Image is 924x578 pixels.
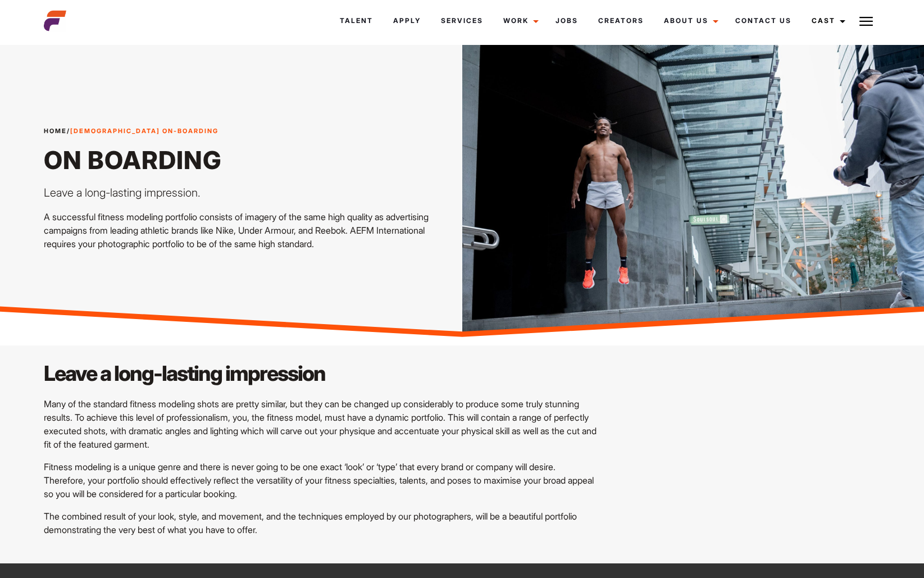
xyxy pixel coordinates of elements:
[725,6,802,36] a: Contact Us
[431,6,493,36] a: Services
[44,359,597,388] h2: Leave a long-lasting impression
[44,127,67,135] a: Home
[44,210,456,251] p: A successful fitness modeling portfolio consists of imagery of the same high quality as advertisi...
[44,184,456,201] p: Leave a long-lasting impression.
[802,6,852,36] a: Cast
[545,6,588,36] a: Jobs
[493,6,545,36] a: Work
[44,397,597,451] p: Many of the standard fitness modeling shots are pretty similar, but they can be changed up consid...
[44,509,597,536] p: The combined result of your look, style, and movement, and the techniques employed by our photogr...
[44,10,66,32] img: cropped-aefm-brand-fav-22-square.png
[70,127,219,135] strong: [DEMOGRAPHIC_DATA] On-Boarding
[330,6,383,36] a: Talent
[44,126,219,136] span: /
[654,6,725,36] a: About Us
[859,15,873,28] img: Burger icon
[383,6,431,36] a: Apply
[44,145,456,175] h1: On Boarding
[588,6,654,36] a: Creators
[44,460,597,500] p: Fitness modeling is a unique genre and there is never going to be one exact ‘look’ or ‘type’ that...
